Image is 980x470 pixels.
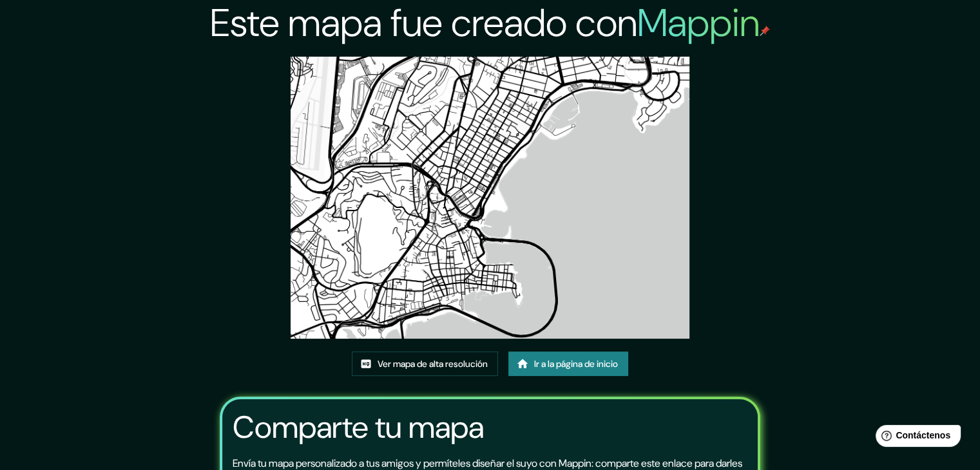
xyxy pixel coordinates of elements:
a: Ver mapa de alta resolución [352,352,498,376]
font: Ver mapa de alta resolución [378,358,488,370]
font: Comparte tu mapa [233,407,484,447]
img: pin de mapeo [760,26,770,36]
font: Ir a la página de inicio [534,358,618,370]
img: created-map [291,57,689,339]
a: Ir a la página de inicio [508,352,628,376]
iframe: Lanzador de widgets de ayuda [865,420,966,456]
